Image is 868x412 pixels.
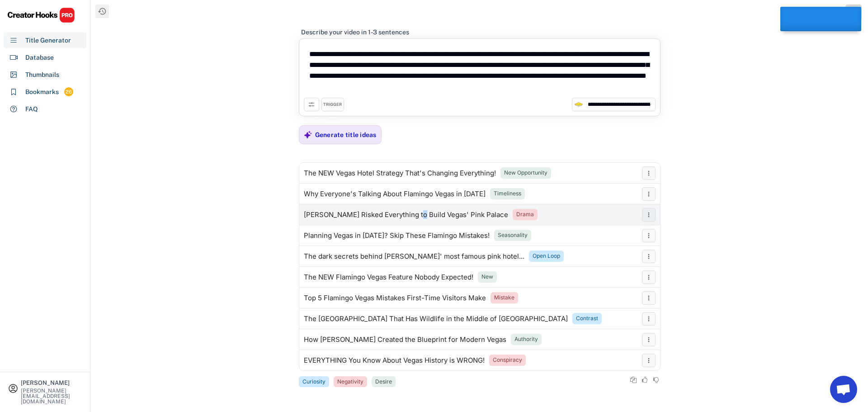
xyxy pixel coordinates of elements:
[493,356,522,364] div: Conspiracy
[7,7,75,23] img: CHPRO%20Logo.svg
[498,232,528,239] div: Seasonality
[516,211,534,218] div: Drama
[304,253,524,260] div: The dark secrets behind [PERSON_NAME]' most famous pink hotel...
[304,211,508,218] div: [PERSON_NAME] Risked Everything to Build Vegas' Pink Palace
[25,104,38,114] div: FAQ
[302,378,325,386] div: Curiosity
[375,378,392,386] div: Desire
[64,88,73,96] div: 26
[575,100,583,109] img: unnamed.jpg
[304,336,506,343] div: How [PERSON_NAME] Created the Blueprint for Modern Vegas
[337,378,363,386] div: Negativity
[25,36,71,45] div: Title Generator
[21,380,82,386] div: [PERSON_NAME]
[533,252,560,260] div: Open Loop
[481,273,493,281] div: New
[315,131,377,139] div: Generate title ideas
[25,70,59,80] div: Thumbnails
[304,357,485,364] div: EVERYTHING You Know About Vegas History is WRONG!
[304,274,473,281] div: The NEW Flamingo Vegas Feature Nobody Expected!
[323,102,342,108] div: TRIGGER
[304,190,486,198] div: Why Everyone's Talking About Flamingo Vegas in [DATE]
[504,169,547,177] div: New Opportunity
[304,315,568,322] div: The [GEOGRAPHIC_DATA] That Has Wildlife in the Middle of [GEOGRAPHIC_DATA]
[301,28,409,36] div: Describe your video in 1-3 sentences
[304,294,486,302] div: Top 5 Flamingo Vegas Mistakes First-Time Visitors Make
[21,388,82,404] div: [PERSON_NAME][EMAIL_ADDRESS][DOMAIN_NAME]
[304,232,490,239] div: Planning Vegas in [DATE]? Skip These Flamingo Mistakes!
[494,294,514,302] div: Mistake
[25,87,59,97] div: Bookmarks
[576,315,598,322] div: Contrast
[514,336,538,343] div: Authority
[304,170,496,177] div: The NEW Vegas Hotel Strategy That's Changing Everything!
[494,190,521,198] div: Timeliness
[830,376,857,403] a: Open chat
[25,53,54,62] div: Database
